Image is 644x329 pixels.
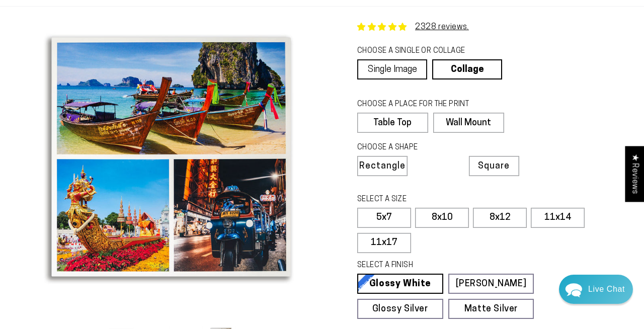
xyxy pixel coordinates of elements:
[357,113,428,133] label: Table Top
[531,208,585,228] label: 11x14
[357,142,454,153] legend: CHOOSE A SHAPE
[588,275,625,304] div: Contact Us Directly
[625,146,644,202] div: Click to open Judge.me floating reviews tab
[478,162,510,171] span: Square
[448,299,534,319] a: Matte Silver
[357,46,493,57] legend: CHOOSE A SINGLE OR COLLAGE
[357,194,513,205] legend: SELECT A SIZE
[357,99,495,110] legend: CHOOSE A PLACE FOR THE PRINT
[357,299,443,319] a: Glossy Silver
[433,113,504,133] label: Wall Mount
[357,274,443,294] a: Glossy White
[359,162,406,171] span: Rectangle
[357,208,411,228] label: 5x7
[448,274,534,294] a: [PERSON_NAME]
[357,233,411,253] label: 11x17
[473,208,527,228] label: 8x12
[432,59,502,79] a: Collage
[357,59,427,79] a: Single Image
[357,260,513,271] legend: SELECT A FINISH
[559,275,633,304] div: Chat widget toggle
[415,23,469,31] a: 2328 reviews.
[415,208,469,228] label: 8x10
